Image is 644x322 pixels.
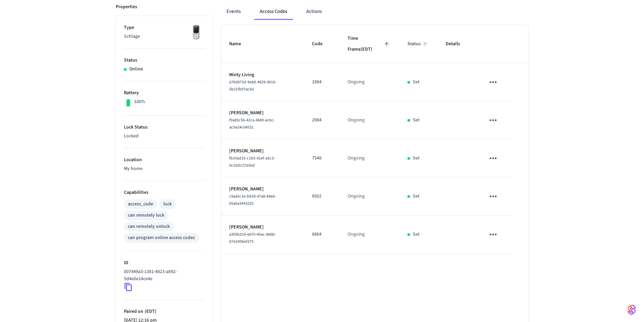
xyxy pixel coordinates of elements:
[128,234,195,241] div: can program online access codes
[229,155,275,168] span: fb10ad15-c1b5-41ef-a5c3-0c2ddc27dda2
[413,155,420,162] p: Set
[163,201,172,208] div: lock
[413,117,420,124] p: Set
[124,24,205,31] p: Type
[128,212,164,219] div: can remotely lock
[312,155,331,162] p: 7548
[413,79,420,86] p: Set
[124,124,205,131] p: Lock Status
[339,101,399,139] td: Ongoing
[312,231,331,238] p: 8864
[407,39,429,49] span: Status
[628,304,636,315] img: SeamLogoGradient.69752ec5.svg
[128,201,153,208] div: access_code
[229,79,276,92] span: a76d873d-9e8d-4629-9619-5b21fb97ac6d
[301,3,327,20] button: Actions
[339,216,399,254] td: Ongoing
[116,3,137,11] p: Properties
[221,3,246,20] button: Events
[124,259,205,267] p: ID
[124,189,205,196] p: Capabilities
[312,79,331,86] p: 1984
[134,98,145,105] p: 100%
[339,177,399,216] td: Ongoing
[339,63,399,101] td: Ongoing
[129,66,143,73] p: Online
[128,223,170,230] div: can remotely unlock
[221,3,529,20] div: ant example
[124,156,205,164] p: Location
[229,117,275,130] span: f9a85c56-42ca-4680-acbc-ac5e24c64531
[188,24,205,41] img: Yale Assure Touchscreen Wifi Smart Lock, Satin Nickel, Front
[229,186,296,193] p: [PERSON_NAME]
[254,3,293,20] button: Access Codes
[229,39,250,49] span: Name
[124,165,205,172] p: My home
[229,71,296,79] p: Minty Living
[124,89,205,97] p: Battery
[339,139,399,177] td: Ongoing
[229,224,296,231] p: [PERSON_NAME]
[312,193,331,200] p: 8502
[446,39,469,49] span: Details
[124,268,202,283] p: 007449a3-1381-4823-a892-5d4e0e14ce4e
[124,33,205,40] p: Schlage
[143,308,157,315] span: ( EDT )
[229,232,276,244] span: a3fdbd14-e670-40ac-866b-87d245bef275
[229,148,296,155] p: [PERSON_NAME]
[413,231,420,238] p: Set
[312,117,331,124] p: 2984
[124,57,205,64] p: Status
[413,193,420,200] p: Set
[229,109,296,117] p: [PERSON_NAME]
[348,33,391,55] span: Time Frame(EDT)
[229,193,276,206] span: c9aa5c2e-bb59-47a8-84e8-65a6a3443225
[312,39,331,49] span: Code
[221,25,529,254] table: sticky table
[124,133,205,140] p: Locked
[124,308,205,315] p: Paired on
